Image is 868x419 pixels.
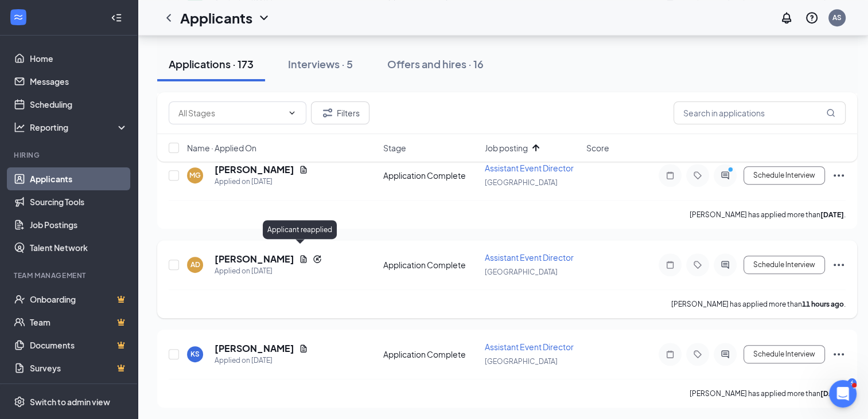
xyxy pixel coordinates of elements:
[586,142,609,154] span: Score
[663,350,677,359] svg: Note
[744,256,825,274] button: Schedule Interview
[383,259,478,271] div: Application Complete
[14,396,25,408] svg: Settings
[30,70,128,93] a: Messages
[387,57,484,71] div: Offers and hires · 16
[485,342,574,352] span: Assistant Event Director
[485,268,558,276] span: [GEOGRAPHIC_DATA]
[288,57,353,71] div: Interviews · 5
[215,342,294,355] h5: [PERSON_NAME]
[178,107,283,119] input: All Stages
[832,169,846,182] svg: Ellipses
[383,142,406,154] span: Stage
[30,236,128,259] a: Talent Network
[30,167,128,190] a: Applicants
[832,347,846,361] svg: Ellipses
[674,101,846,124] input: Search in applications
[780,11,793,25] svg: Notifications
[671,299,846,309] p: [PERSON_NAME] has applied more than .
[14,122,25,133] svg: Analysis
[14,150,126,160] div: Hiring
[744,345,825,363] button: Schedule Interview
[691,171,704,180] svg: Tag
[718,260,732,269] svg: ActiveChat
[485,142,528,154] span: Job posting
[383,170,478,181] div: Application Complete
[14,271,126,280] div: Team Management
[215,176,308,187] div: Applied on [DATE]
[30,47,128,70] a: Home
[30,311,128,334] a: TeamCrown
[832,258,846,272] svg: Ellipses
[802,300,844,308] b: 11 hours ago
[111,12,122,24] svg: Collapse
[690,210,846,220] p: [PERSON_NAME] has applied more than .
[311,101,369,124] button: Filter Filters
[529,141,543,155] svg: ArrowUp
[13,11,24,23] svg: WorkstreamLogo
[30,396,110,408] div: Switch to admin view
[832,13,842,22] div: AS
[313,254,322,264] svg: Reapply
[805,11,819,25] svg: QuestionInfo
[383,348,478,360] div: Application Complete
[299,254,308,264] svg: Document
[30,213,128,236] a: Job Postings
[826,108,835,118] svg: MagnifyingGlass
[30,334,128,357] a: DocumentsCrown
[691,260,704,269] svg: Tag
[30,122,129,133] div: Reporting
[485,178,558,187] span: [GEOGRAPHIC_DATA]
[257,11,271,25] svg: ChevronDown
[820,389,844,398] b: [DATE]
[690,389,846,398] p: [PERSON_NAME] has applied more than .
[485,357,558,366] span: [GEOGRAPHIC_DATA]
[691,350,704,359] svg: Tag
[718,350,732,359] svg: ActiveChat
[215,253,294,265] h5: [PERSON_NAME]
[180,8,252,28] h1: Applicants
[162,11,176,25] svg: ChevronLeft
[485,252,574,263] span: Assistant Event Director
[190,349,200,359] div: KS
[663,260,677,269] svg: Note
[820,210,844,219] b: [DATE]
[215,265,322,277] div: Applied on [DATE]
[30,93,128,116] a: Scheduling
[30,357,128,379] a: SurveysCrown
[189,170,201,180] div: MG
[663,171,677,180] svg: Note
[299,344,308,353] svg: Document
[744,166,825,185] button: Schedule Interview
[30,190,128,213] a: Sourcing Tools
[30,288,128,311] a: OnboardingCrown
[829,380,857,408] iframe: Intercom live chat
[718,171,732,180] svg: ActiveChat
[190,260,200,269] div: AD
[321,106,334,120] svg: Filter
[287,108,297,118] svg: ChevronDown
[847,378,857,388] div: 6
[187,142,256,154] span: Name · Applied On
[215,355,308,366] div: Applied on [DATE]
[169,57,254,71] div: Applications · 173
